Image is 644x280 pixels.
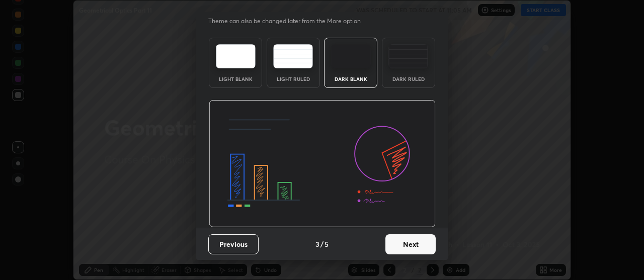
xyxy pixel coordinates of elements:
p: Theme can also be changed later from the More option [208,17,371,26]
img: lightTheme.e5ed3b09.svg [216,44,256,68]
h4: 5 [325,239,329,249]
img: lightRuledTheme.5fabf969.svg [273,44,313,68]
div: Light Blank [215,76,256,81]
div: Dark Ruled [388,76,429,81]
h4: 3 [315,239,319,249]
h4: / [320,239,324,249]
button: Previous [208,234,259,254]
img: darkTheme.f0cc69e5.svg [331,44,371,68]
div: Light Ruled [273,76,313,81]
div: Dark Blank [331,76,371,81]
img: darkThemeBanner.d06ce4a2.svg [209,100,436,228]
button: Next [385,234,436,254]
img: darkRuledTheme.de295e13.svg [388,44,428,68]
